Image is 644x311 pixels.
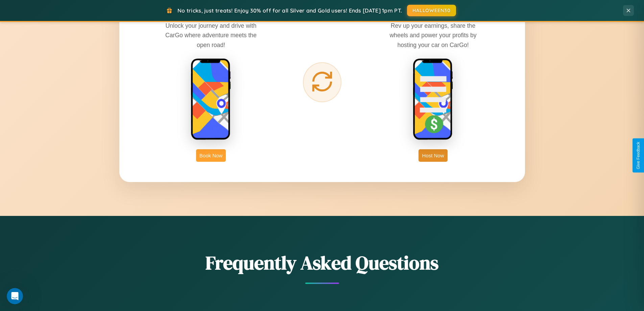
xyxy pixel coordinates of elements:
img: rent phone [191,58,231,141]
button: HALLOWEEN30 [407,5,456,16]
img: host phone [413,58,453,141]
iframe: Intercom live chat [7,288,23,304]
p: Unlock your journey and drive with CarGo where adventure meets the open road! [160,21,262,49]
span: No tricks, just treats! Enjoy 30% off for all Silver and Gold users! Ends [DATE] 1pm PT. [177,7,402,14]
button: Book Now [196,149,226,162]
p: Rev up your earnings, share the wheels and power your profits by hosting your car on CarGo! [382,21,484,49]
h2: Frequently Asked Questions [119,250,525,276]
button: Host Now [419,149,447,162]
div: Give Feedback [636,142,641,169]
